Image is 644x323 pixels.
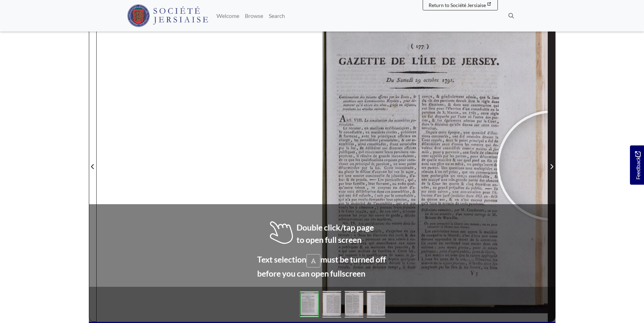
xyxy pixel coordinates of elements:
[89,3,97,322] button: Previous Page
[323,291,341,317] img: 82cd839175d19c9d36d838dfe6c09a8b3a14eb784970b8dcd4cb8dfaa3a2fc15
[127,3,208,29] a: Société Jersiaise logo
[367,291,385,317] img: 82cd839175d19c9d36d838dfe6c09a8b3a14eb784970b8dcd4cb8dfaa3a2fc15
[214,9,242,23] a: Welcome
[429,2,486,8] span: Return to Société Jersiaise
[345,291,363,317] img: 82cd839175d19c9d36d838dfe6c09a8b3a14eb784970b8dcd4cb8dfaa3a2fc15
[127,5,208,27] img: Société Jersiaise
[630,146,644,185] a: Would you like to provide feedback?
[548,3,555,322] button: Next Page
[266,9,288,23] a: Search
[300,291,319,317] img: 82cd839175d19c9d36d838dfe6c09a8b3a14eb784970b8dcd4cb8dfaa3a2fc15
[633,151,642,180] span: Feedback
[242,9,266,23] a: Browse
